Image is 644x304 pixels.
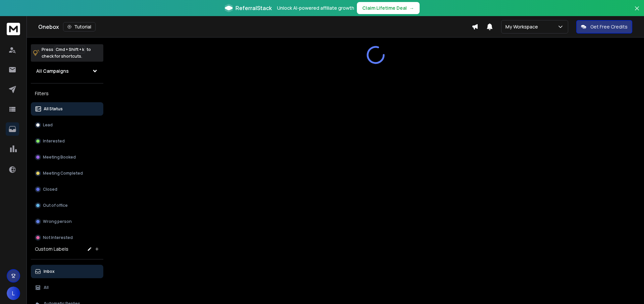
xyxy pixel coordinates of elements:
span: Cmd + Shift + k [55,46,85,53]
p: Get Free Credits [590,23,628,30]
button: Wrong person [31,215,103,228]
button: Not Interested [31,231,103,244]
button: Closed [31,183,103,196]
button: Tutorial [63,22,96,32]
button: All Campaigns [31,64,103,78]
button: Interested [31,134,103,148]
p: Unlock AI-powered affiliate growth [277,5,354,11]
p: Meeting Booked [43,155,76,160]
button: L [7,287,20,300]
p: Press to check for shortcuts. [42,46,91,60]
p: Meeting Completed [43,171,83,176]
button: Out of office [31,199,103,212]
button: Inbox [31,265,103,278]
span: → [410,5,414,11]
p: My Workspace [505,23,541,30]
p: Interested [43,138,65,144]
h3: Custom Labels [35,246,68,252]
button: All Status [31,102,103,116]
button: Meeting Booked [31,150,103,164]
button: Meeting Completed [31,167,103,180]
button: Get Free Credits [576,20,632,34]
button: Claim Lifetime Deal→ [357,2,420,14]
h1: All Campaigns [36,68,69,74]
button: Close banner [633,4,641,20]
span: ReferralStack [235,4,272,12]
p: All [44,285,49,290]
p: Not Interested [43,235,73,240]
button: Lead [31,118,103,132]
p: Lead [43,122,53,128]
h3: Filters [31,89,103,98]
p: Out of office [43,203,68,208]
p: All Status [44,106,63,112]
div: Onebox [38,22,472,32]
p: Closed [43,187,57,192]
p: Inbox [44,269,55,274]
p: Wrong person [43,219,72,224]
button: All [31,281,103,294]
